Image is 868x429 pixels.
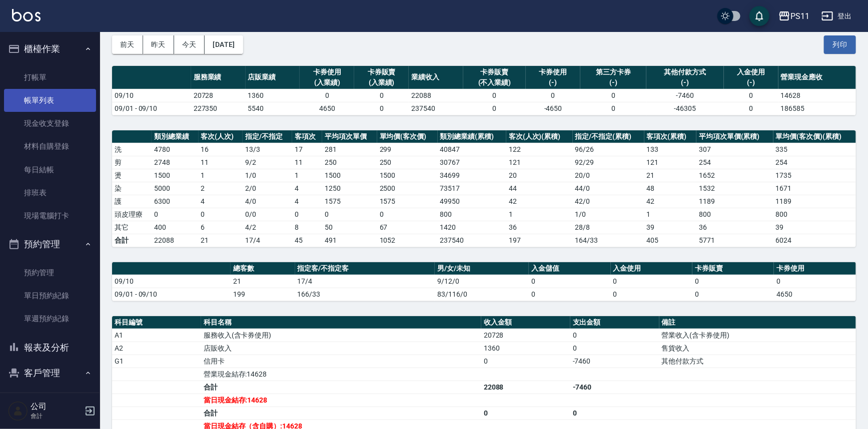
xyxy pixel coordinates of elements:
h5: 公司 [31,402,82,412]
th: 店販業績 [246,66,300,89]
div: 卡券販賣 [466,67,523,77]
td: 4 [292,195,323,208]
td: 34699 [438,169,506,182]
th: 男/女/未知 [435,262,529,275]
td: 0 [611,275,692,288]
button: 登出 [817,7,856,25]
td: 0 [152,208,198,221]
th: 科目編號 [112,316,201,329]
td: 45 [292,234,323,247]
td: 17/4 [295,275,435,288]
td: 0 [377,208,438,221]
td: 0 [611,288,692,301]
td: 1420 [438,221,506,234]
td: 0 [724,102,778,115]
td: 1575 [377,195,438,208]
th: 總客數 [231,262,295,275]
th: 平均項次單價(累積) [696,130,773,143]
table: a dense table [112,66,856,115]
div: (-) [583,77,644,88]
a: 帳單列表 [4,89,96,112]
td: 121 [506,156,573,169]
div: 入金使用 [726,67,776,77]
a: 現場電腦打卡 [4,204,96,227]
div: 其他付款方式 [649,67,721,77]
td: 16 [199,143,243,156]
td: 營業收入(含卡券使用) [659,329,856,342]
td: 92 / 29 [573,156,644,169]
td: 20728 [481,329,570,342]
td: 1 [644,208,697,221]
td: 1735 [773,169,856,182]
button: PS11 [774,6,813,26]
td: 1500 [152,169,198,182]
td: 39 [773,221,856,234]
td: -7460 [570,355,659,368]
td: 227350 [191,102,246,115]
th: 卡券使用 [774,262,856,275]
td: 1 [506,208,573,221]
td: 09/01 - 09/10 [112,288,231,301]
td: 0 [526,89,580,102]
td: 13 / 3 [243,143,292,156]
td: 22088 [409,89,463,102]
td: 14628 [778,89,856,102]
td: 服務收入(含卡券使用) [201,329,481,342]
th: 備註 [659,316,856,329]
td: 30767 [438,156,506,169]
th: 指定客/不指定客 [295,262,435,275]
td: 1 [199,169,243,182]
td: 0 [724,89,778,102]
th: 客次(人次)(累積) [506,130,573,143]
button: 報表及分析 [4,335,96,361]
td: 22088 [152,234,198,247]
td: 237540 [409,102,463,115]
td: -4650 [526,102,580,115]
td: 8 [292,221,323,234]
img: Logo [12,9,41,21]
td: 0 [300,89,354,102]
td: 5771 [696,234,773,247]
td: 237540 [438,234,506,247]
td: 合計 [201,381,481,394]
td: 405 [644,234,697,247]
td: 4 / 2 [243,221,292,234]
td: 2500 [377,182,438,195]
td: 800 [696,208,773,221]
td: 0 [481,355,570,368]
td: 36 [506,221,573,234]
td: 4780 [152,143,198,156]
th: 類別總業績 [152,130,198,143]
th: 單均價(客次價)(累積) [773,130,856,143]
div: 卡券販賣 [357,67,406,77]
td: 信用卡 [201,355,481,368]
td: 28 / 8 [573,221,644,234]
td: -46305 [646,102,724,115]
td: 39 [644,221,697,234]
td: 合計 [112,234,152,247]
div: 卡券使用 [528,67,578,77]
td: 1052 [377,234,438,247]
td: 250 [377,156,438,169]
td: 122 [506,143,573,156]
td: 20728 [191,89,246,102]
td: 09/10 [112,275,231,288]
td: 9 / 2 [243,156,292,169]
td: 2 [199,182,243,195]
th: 客次(人次) [199,130,243,143]
div: (不入業績) [466,77,523,88]
button: 預約管理 [4,231,96,257]
td: 250 [322,156,377,169]
th: 單均價(客次價) [377,130,438,143]
td: 0 [322,208,377,221]
td: 400 [152,221,198,234]
table: a dense table [112,130,856,247]
td: 0 [580,89,646,102]
td: 1500 [377,169,438,182]
div: 卡券使用 [302,67,352,77]
td: 166/33 [295,288,435,301]
td: 其它 [112,221,152,234]
td: 20 / 0 [573,169,644,182]
button: 今天 [174,35,205,54]
td: 121 [644,156,697,169]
